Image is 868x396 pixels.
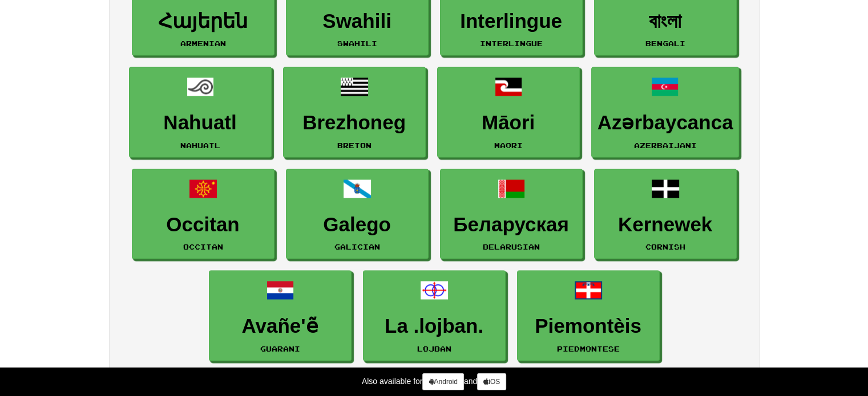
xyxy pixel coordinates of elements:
a: Android [422,373,463,390]
small: Nahuatl [180,141,220,149]
h3: Հայերեն [138,10,268,32]
small: Piedmontese [557,345,620,353]
small: Belarusian [483,243,540,251]
h3: Swahili [292,10,422,32]
small: Breton [337,141,372,149]
h3: Беларуская [446,214,576,236]
h3: Avañe'ẽ [215,315,345,337]
h3: Piemontèis [523,315,653,337]
h3: Māori [443,112,574,134]
a: AzərbaycancaAzerbaijani [591,67,740,157]
small: Galician [334,243,380,251]
a: GalegoGalician [286,169,429,259]
a: OccitanOccitan [132,169,274,259]
small: Interlingue [480,39,543,47]
a: La .lojban.Lojban [363,270,506,361]
small: Azerbaijani [633,141,696,149]
a: NahuatlNahuatl [129,67,272,157]
a: iOS [477,373,506,390]
h3: La .lojban. [369,315,499,337]
small: Guarani [260,345,300,353]
h3: Interlingue [446,10,576,32]
a: PiemontèisPiedmontese [517,270,660,361]
a: Avañe'ẽGuarani [209,270,352,361]
small: Maori [494,141,523,149]
h3: Brezhoneg [289,112,419,134]
small: Occitan [183,243,223,251]
a: БеларускаяBelarusian [440,169,583,259]
h3: Kernewek [600,214,730,236]
h3: Azərbaycanca [597,112,733,134]
a: MāoriMaori [437,67,580,157]
small: Cornish [645,243,685,251]
a: BrezhonegBreton [283,67,426,157]
h3: Nahuatl [135,112,265,134]
small: Armenian [180,39,226,47]
small: Bengali [645,39,685,47]
h3: Galego [292,214,422,236]
a: KernewekCornish [594,169,737,259]
small: Lojban [417,345,451,353]
h3: বাংলা [600,10,730,32]
small: Swahili [337,39,377,47]
h3: Occitan [138,214,268,236]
